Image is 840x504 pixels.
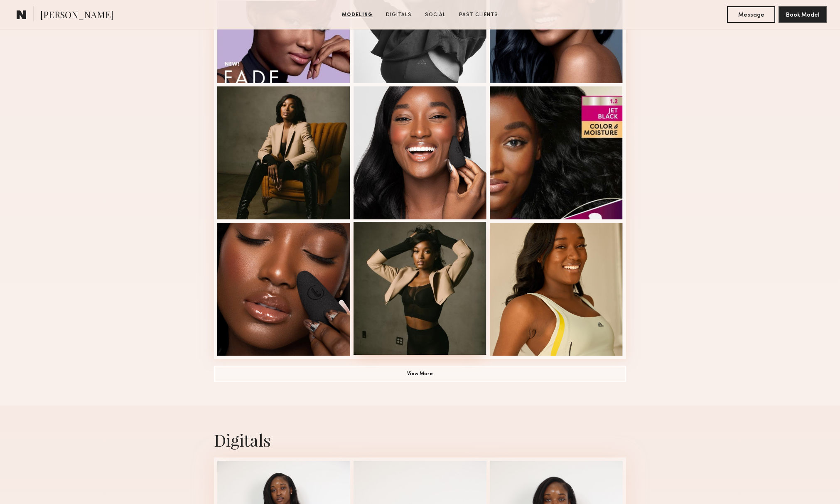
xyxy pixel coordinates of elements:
div: Digitals [214,429,626,451]
a: Digitals [383,11,415,19]
a: Book Model [779,11,827,18]
span: [PERSON_NAME] [40,8,113,23]
button: Message [727,6,775,23]
a: Modeling [339,11,376,19]
a: Social [422,11,449,19]
button: View More [214,366,626,382]
a: Past Clients [456,11,501,19]
button: Book Model [779,6,827,23]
